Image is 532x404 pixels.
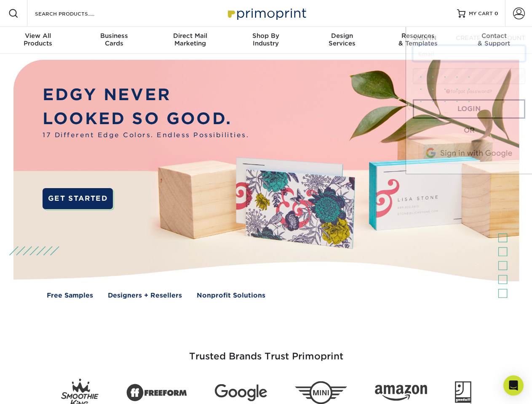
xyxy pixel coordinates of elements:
div: Marketing [152,32,228,47]
a: Nonprofit Solutions [197,291,265,300]
img: Primoprint [224,4,308,22]
div: Industry [228,32,304,47]
div: Services [304,32,380,47]
a: DesignServices [304,27,380,54]
img: Google [215,384,267,401]
div: OR [413,125,525,136]
div: Cards [76,32,152,47]
a: Login [413,99,525,119]
p: EDGY NEVER [43,83,249,107]
img: Goodwill [455,381,471,404]
a: BusinessCards [76,27,152,54]
h3: Trusted Brands Trust Primoprint [20,331,513,372]
a: Free Samples [47,291,93,300]
a: Direct MailMarketing [152,27,228,54]
a: Shop ByIndustry [228,27,304,54]
a: forgot password? [446,89,492,94]
span: 17 Different Edge Colors. Endless Possibilities. [43,130,249,140]
span: 0 [495,11,498,16]
input: SEARCH PRODUCTS..... [34,8,116,19]
a: Resources& Templates [380,27,456,54]
a: Designers + Resellers [108,291,182,300]
span: Design [304,32,380,40]
span: Resources [380,32,456,40]
span: CREATE AN ACCOUNT [456,35,525,41]
a: GET STARTED [43,188,113,209]
span: Shop By [228,32,304,40]
div: Open Intercom Messenger [503,375,524,396]
span: Direct Mail [152,32,228,40]
img: Amazon [375,385,427,401]
div: & Templates [380,32,456,47]
span: MY CART [469,10,493,17]
span: SIGN IN [413,35,436,41]
p: LOOKED SO GOOD. [43,107,249,131]
input: Email [413,45,525,61]
span: Business [76,32,152,40]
